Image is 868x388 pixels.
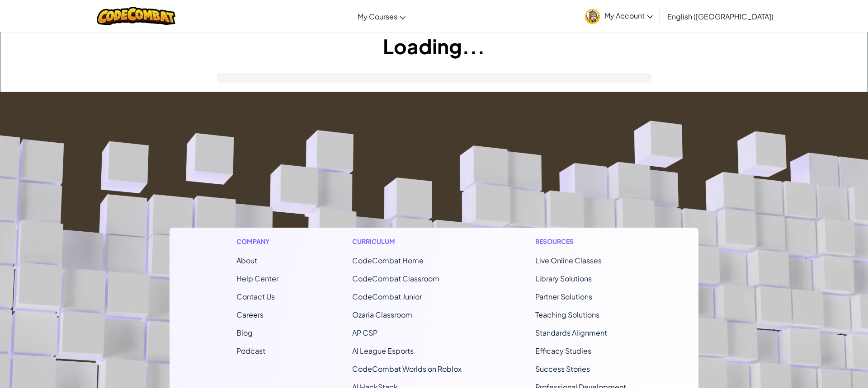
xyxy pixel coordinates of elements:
[535,274,592,283] a: Library Solutions
[236,292,275,301] span: Contact Us
[535,364,590,374] a: Success Stories
[352,256,424,265] span: CodeCombat Home
[585,9,600,24] img: avatar
[236,346,265,355] a: Podcast
[352,346,414,355] a: AI League Esports
[535,237,632,246] h1: Resources
[97,7,176,25] img: CodeCombat logo
[663,4,778,28] a: English ([GEOGRAPHIC_DATA])
[236,274,278,283] a: Help Center
[0,32,868,60] h1: Loading...
[352,292,422,301] a: CodeCombat Junior
[667,12,774,21] span: English ([GEOGRAPHIC_DATA])
[352,310,412,319] a: Ozaria Classroom
[535,310,599,319] a: Teaching Solutions
[535,328,607,337] a: Standards Alignment
[535,292,592,301] a: Partner Solutions
[580,2,657,30] a: My Account
[352,328,377,337] a: AP CSP
[352,364,462,374] a: CodeCombat Worlds on Roblox
[352,274,439,283] a: CodeCombat Classroom
[236,256,257,265] a: About
[353,4,410,28] a: My Courses
[535,256,602,265] a: Live Online Classes
[236,310,264,319] a: Careers
[535,346,591,355] a: Efficacy Studies
[352,237,462,246] h1: Curriculum
[236,237,278,246] h1: Company
[236,328,253,337] a: Blog
[358,12,397,21] span: My Courses
[604,11,653,20] span: My Account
